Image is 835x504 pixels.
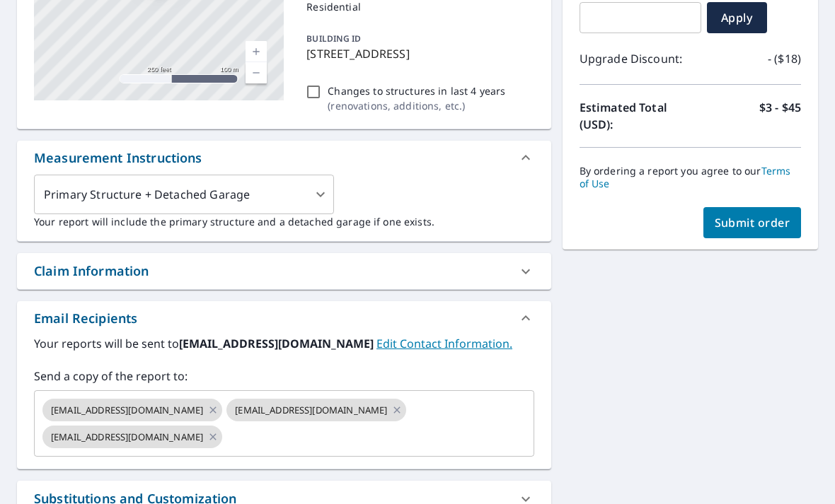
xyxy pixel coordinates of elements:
div: Email Recipients [34,309,137,328]
span: [EMAIL_ADDRESS][DOMAIN_NAME] [226,404,396,417]
div: Claim Information [17,253,551,289]
span: Apply [718,10,756,25]
label: Send a copy of the report to: [34,368,534,385]
button: Apply [707,2,767,33]
div: [EMAIL_ADDRESS][DOMAIN_NAME] [42,426,222,448]
div: [EMAIL_ADDRESS][DOMAIN_NAME] [42,399,222,421]
p: [STREET_ADDRESS] [306,45,528,62]
span: [EMAIL_ADDRESS][DOMAIN_NAME] [42,430,212,444]
b: [EMAIL_ADDRESS][DOMAIN_NAME] [179,336,376,351]
div: Claim Information [34,262,149,281]
span: [EMAIL_ADDRESS][DOMAIN_NAME] [42,404,212,417]
p: Estimated Total (USD): [580,99,691,133]
a: Current Level 17, Zoom Out [246,62,267,83]
p: Your report will include the primary structure and a detached garage if one exists. [34,214,534,229]
p: Upgrade Discount: [580,50,691,67]
button: Submit order [703,207,802,238]
p: By ordering a report you agree to our [580,165,801,190]
div: Primary Structure + Detached Garage [34,175,334,214]
p: - ($18) [768,50,801,67]
label: Your reports will be sent to [34,335,534,352]
div: Email Recipients [17,301,551,335]
div: Measurement Instructions [34,148,202,168]
p: Changes to structures in last 4 years [328,83,505,98]
a: Current Level 17, Zoom In [246,41,267,62]
p: $3 - $45 [759,99,801,133]
div: [EMAIL_ADDRESS][DOMAIN_NAME] [226,399,406,421]
a: Terms of Use [580,164,791,190]
a: EditContactInfo [376,336,512,351]
span: Submit order [715,215,790,230]
div: Measurement Instructions [17,141,551,175]
p: ( renovations, additions, etc. ) [328,98,505,113]
p: BUILDING ID [306,33,361,45]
